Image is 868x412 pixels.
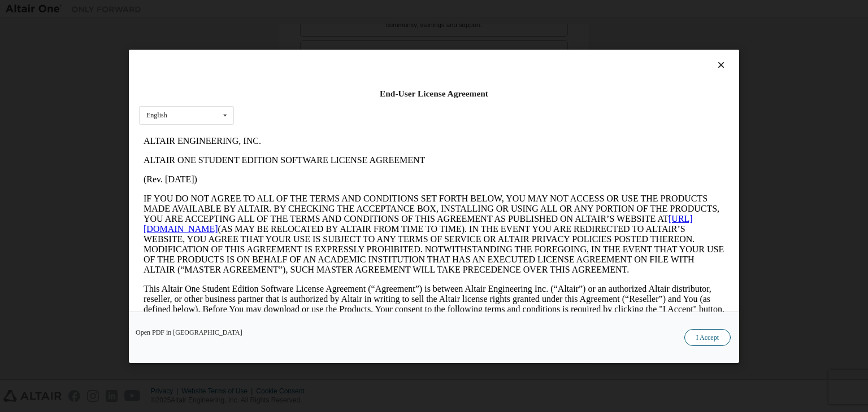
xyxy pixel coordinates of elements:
[5,82,554,102] a: [URL][DOMAIN_NAME]
[5,24,585,34] p: ALTAIR ONE STUDENT EDITION SOFTWARE LICENSE AGREEMENT
[5,62,585,143] p: IF YOU DO NOT AGREE TO ALL OF THE TERMS AND CONDITIONS SET FORTH BELOW, YOU MAY NOT ACCESS OR USE...
[139,88,729,99] div: End-User License Agreement
[684,329,731,346] button: I Accept
[136,329,242,336] a: Open PDF in [GEOGRAPHIC_DATA]
[5,43,585,53] p: (Rev. [DATE])
[5,152,585,193] p: This Altair One Student Edition Software License Agreement (“Agreement”) is between Altair Engine...
[5,5,585,15] p: ALTAIR ENGINEERING, INC.
[146,112,167,119] div: English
